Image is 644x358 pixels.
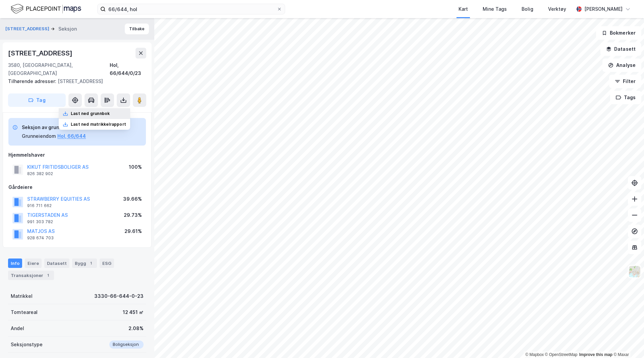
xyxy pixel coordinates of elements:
[27,219,53,225] div: 991 303 782
[548,5,566,13] div: Verktøy
[129,163,142,171] div: 100%
[11,3,81,15] img: logo.f888ab2527a4732fd821a326f86c7f29.svg
[8,151,146,159] div: Hjemmelshaver
[8,48,74,58] div: [STREET_ADDRESS]
[8,78,58,84] span: Tilhørende adresser:
[71,111,110,116] div: Last ned grunnbok
[94,292,144,300] div: 3330-66-644-0-23
[11,341,43,349] div: Seksjonstype
[25,258,42,268] div: Eiere
[610,326,644,358] iframe: Chat Widget
[600,42,641,56] button: Datasett
[610,326,644,358] div: Kontrollprogram for chat
[72,258,97,268] div: Bygg
[628,265,641,278] img: Z
[58,25,77,33] div: Seksjon
[100,258,114,268] div: ESG
[22,123,86,131] div: Seksjon av grunneiendom
[45,272,51,279] div: 1
[459,5,468,13] div: Kart
[8,93,66,107] button: Tag
[483,5,507,13] div: Mine Tags
[522,5,533,13] div: Bolig
[123,195,142,203] div: 39.66%
[579,352,612,357] a: Improve this map
[71,122,126,127] div: Last ned matrikkelrapport
[545,352,578,357] a: OpenStreetMap
[27,235,54,241] div: 928 674 703
[609,75,641,88] button: Filter
[8,183,146,191] div: Gårdeiere
[584,5,623,13] div: [PERSON_NAME]
[610,91,641,104] button: Tags
[44,258,69,268] div: Datasett
[124,211,142,219] div: 29.73%
[525,352,544,357] a: Mapbox
[5,26,51,32] button: [STREET_ADDRESS]
[8,61,110,77] div: 3580, [GEOGRAPHIC_DATA], [GEOGRAPHIC_DATA]
[11,324,24,332] div: Andel
[88,260,94,267] div: 1
[123,308,144,316] div: 12 451 ㎡
[11,292,33,300] div: Matrikkel
[8,77,141,85] div: [STREET_ADDRESS]
[22,132,56,140] div: Grunneiendom
[602,58,641,72] button: Analyse
[57,132,86,140] button: Hol, 66/644
[106,4,277,14] input: Søk på adresse, matrikkel, gårdeiere, leietakere eller personer
[128,324,144,332] div: 2.08%
[11,308,38,316] div: Tomteareal
[8,258,22,268] div: Info
[125,24,149,34] button: Tilbake
[27,203,52,208] div: 916 711 662
[27,171,53,176] div: 826 382 902
[124,227,142,235] div: 29.61%
[8,271,54,280] div: Transaksjoner
[110,61,146,77] div: Hol, 66/644/0/23
[596,26,641,40] button: Bokmerker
